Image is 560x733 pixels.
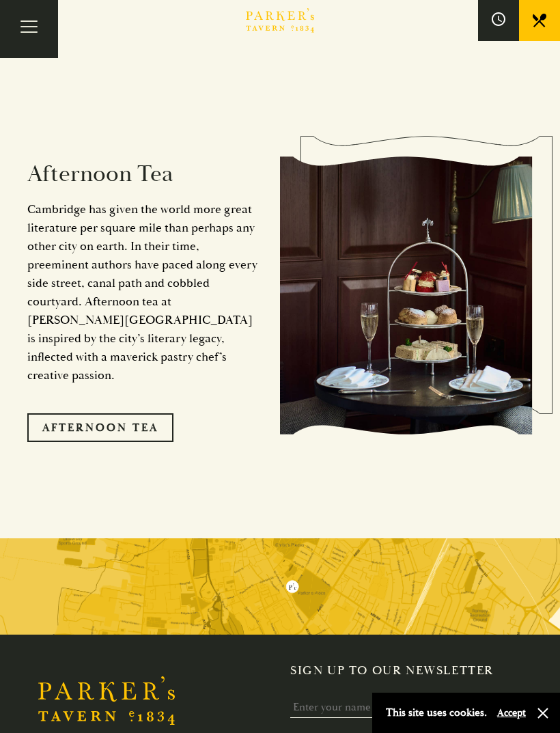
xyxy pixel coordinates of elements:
p: Cambridge has given the world more great literature per square mile than perhaps any other city o... [27,200,260,385]
h2: Afternoon Tea [27,160,260,188]
button: Close and accept [536,706,550,720]
p: This site uses cookies. [386,703,487,723]
button: Accept [497,706,526,719]
input: Enter your name [290,697,511,718]
h2: Sign up to our newsletter [290,663,522,678]
a: Afternoon Tea [27,413,173,442]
